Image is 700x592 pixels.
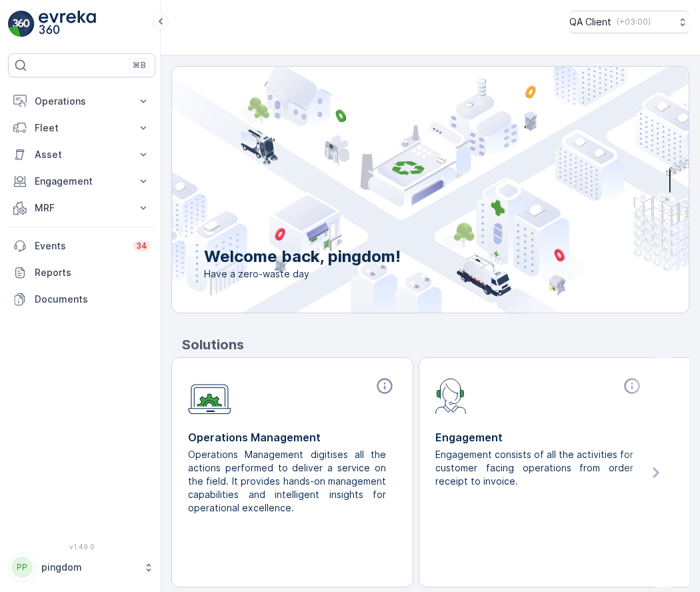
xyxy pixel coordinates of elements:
[569,15,611,29] p: QA Client
[435,429,644,445] p: Engagement
[35,148,129,161] p: Asset
[8,115,155,141] button: Fleet
[112,67,689,313] img: city illustration
[188,429,397,445] p: Operations Management
[435,377,467,414] img: module-icon
[11,557,33,578] div: PP
[8,168,155,195] button: Engagement
[182,335,689,355] p: Solutions
[8,88,155,115] button: Operations
[133,60,146,71] p: ⌘B
[39,11,96,37] img: logo_light-DOdMpM7g.png
[8,543,155,551] span: v 1.49.0
[136,241,147,251] p: 34
[35,121,129,135] p: Fleet
[35,293,150,306] p: Documents
[8,141,155,168] button: Asset
[569,11,689,33] button: QA Client(+03:00)
[35,95,129,108] p: Operations
[188,377,231,415] img: module-icon
[204,246,401,267] p: Welcome back, pingdom!
[617,17,651,27] p: ( +03:00 )
[35,201,129,215] p: MRF
[35,175,129,188] p: Engagement
[8,195,155,221] button: MRF
[8,259,155,286] a: Reports
[35,266,150,279] p: Reports
[204,267,401,281] span: Have a zero-waste day
[8,286,155,313] a: Documents
[41,561,137,574] p: pingdom
[35,239,125,253] p: Events
[435,448,633,488] p: Engagement consists of all the activities for customer facing operations from order receipt to in...
[8,553,155,581] button: PPpingdom
[8,233,155,259] a: Events34
[188,448,386,515] p: Operations Management digitises all the actions performed to deliver a service on the field. It p...
[8,11,35,37] img: logo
